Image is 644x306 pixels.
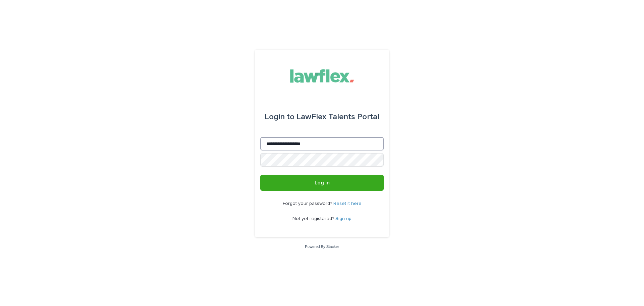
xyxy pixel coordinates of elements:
[335,216,352,221] a: Sign up
[315,180,330,185] span: Log in
[284,66,360,86] img: Gnvw4qrBSHOAfo8VMhG6
[265,113,294,121] span: Login to
[260,175,384,191] button: Log in
[292,216,335,221] span: Not yet registered?
[305,245,339,249] a: Powered By Stacker
[283,201,333,206] span: Forgot your password?
[333,201,362,206] a: Reset it here
[265,107,379,126] div: LawFlex Talents Portal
